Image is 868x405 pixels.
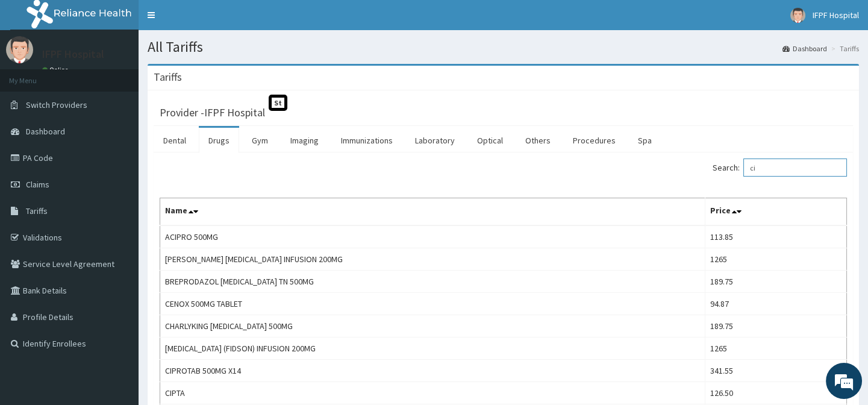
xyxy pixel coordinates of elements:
[467,128,513,153] a: Optical
[160,293,705,315] td: CENOX 500MG TABLET
[70,124,166,246] span: We're online!
[705,360,847,382] td: 341.55
[405,128,464,153] a: Laboratory
[42,49,104,60] p: IFPF Hospital
[705,315,847,337] td: 189.75
[160,382,705,404] td: CIPTA
[331,128,402,153] a: Immunizations
[199,128,239,153] a: Drugs
[26,206,48,216] span: Tariffs
[705,382,847,404] td: 126.50
[160,248,705,271] td: [PERSON_NAME] [MEDICAL_DATA] INFUSION 200MG
[705,198,847,226] th: Price
[160,225,705,248] td: ACIPRO 500MG
[22,60,49,90] img: d_794563401_company_1708531726252_794563401
[26,99,87,110] span: Switch Providers
[63,67,202,83] div: Chat with us now
[281,128,328,153] a: Imaging
[160,107,265,118] h3: Provider - IFPF Hospital
[813,10,859,20] span: IFPF Hospital
[160,271,705,293] td: BREPRODAZOL [MEDICAL_DATA] TN 500MG
[160,337,705,360] td: [MEDICAL_DATA] (FIDSON) INFUSION 200MG
[148,39,859,55] h1: All Tariffs
[26,126,65,137] span: Dashboard
[160,315,705,337] td: CHARLYKING [MEDICAL_DATA] 500MG
[790,8,805,23] img: User Image
[6,36,33,63] img: User Image
[628,128,661,153] a: Spa
[198,6,226,35] div: Minimize live chat window
[705,248,847,271] td: 1265
[6,274,229,316] textarea: Type your message and hit 'Enter'
[705,225,847,248] td: 113.85
[705,293,847,315] td: 94.87
[242,128,278,153] a: Gym
[160,198,705,226] th: Name
[154,72,182,83] h3: Tariffs
[705,337,847,360] td: 1265
[154,128,196,153] a: Dental
[269,95,287,111] span: St
[563,128,625,153] a: Procedures
[713,159,847,177] label: Search:
[782,43,827,54] a: Dashboard
[705,271,847,293] td: 189.75
[743,159,847,177] input: Search:
[160,360,705,382] td: CIPROTAB 500MG X14
[42,66,71,74] a: Online
[26,179,49,190] span: Claims
[516,128,560,153] a: Others
[828,43,859,54] li: Tariffs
